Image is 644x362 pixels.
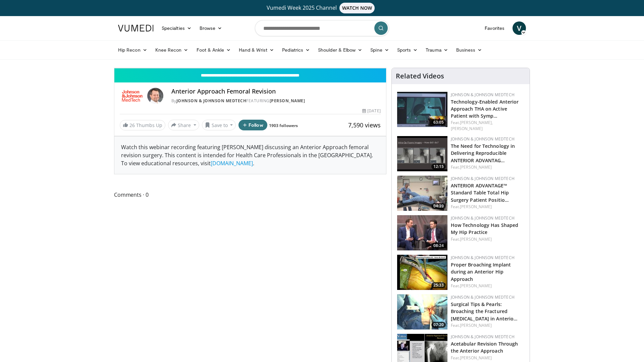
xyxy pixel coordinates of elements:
[202,120,236,130] button: Save to
[451,341,518,354] a: Acetabular Revision Through the Anterior Approach
[451,334,515,340] a: Johnson & Johnson MedTech
[451,99,519,119] a: Technology-Enabled Anterior Approach THA on Active Patient with Symp…
[451,283,524,289] div: Feat.
[451,164,524,170] div: Feat.
[397,136,447,171] img: 8c6faf1e-8306-450e-bfa8-1ed7e3dc016a.150x105_q85_crop-smart_upscale.jpg
[348,121,381,129] span: 7,590 views
[460,204,492,209] a: [PERSON_NAME]
[120,88,145,104] img: Johnson & Johnson MedTech
[171,88,381,95] h4: Anterior Approach Femoral Revision
[193,43,235,57] a: Foot & Ankle
[397,255,447,290] a: 25:33
[397,294,447,329] img: 7ca5f84c-edb2-46ec-a6aa-b15767115802.150x105_q85_crop-smart_upscale.jpg
[460,236,492,242] a: [PERSON_NAME]
[451,204,524,210] div: Feat.
[397,255,447,290] img: c2781433-cb0f-499a-a98e-aed98ea12d41.150x105_q85_crop-smart_upscale.jpg
[397,215,447,250] img: 4f89601f-10ac-488c-846b-2cd5de2e5d4c.150x105_q85_crop-smart_upscale.jpg
[278,43,314,57] a: Pediatrics
[118,25,154,32] img: VuMedi Logo
[431,164,446,170] span: 12:15
[451,294,515,300] a: Johnson & Johnson MedTech
[513,21,526,35] a: V
[481,21,508,35] a: Favorites
[270,98,305,104] a: [PERSON_NAME]
[114,190,386,199] span: Comments 0
[451,126,483,131] a: [PERSON_NAME]
[451,255,515,260] a: Johnson & Johnson MedTech
[397,92,447,127] a: 63:05
[452,43,486,57] a: Business
[431,203,446,209] span: 04:39
[238,120,267,130] button: Follow
[339,3,375,13] span: WATCH NOW
[211,160,253,167] a: [DOMAIN_NAME]
[451,176,515,181] a: Johnson & Johnson MedTech
[460,120,493,125] a: [PERSON_NAME],
[431,282,446,288] span: 25:33
[460,355,492,361] a: [PERSON_NAME]
[362,108,380,114] div: [DATE]
[431,322,446,328] span: 07:20
[129,122,135,128] span: 26
[431,243,446,249] span: 08:24
[176,98,247,104] a: Johnson & Johnson MedTech
[147,88,163,104] img: Avatar
[460,164,492,170] a: [PERSON_NAME]
[114,136,386,174] div: Watch this webinar recording featuring [PERSON_NAME] discussing an Anterior Approach femoral revi...
[422,43,452,57] a: Trauma
[397,294,447,329] a: 07:20
[397,136,447,171] a: 12:15
[397,176,447,211] a: 04:39
[451,236,524,242] div: Feat.
[255,20,389,36] input: Search topics, interventions
[397,92,447,127] img: ca00bfcd-535c-47a6-b3aa-599a892296dd.150x105_q85_crop-smart_upscale.jpg
[168,120,199,130] button: Share
[451,120,524,132] div: Feat.
[451,182,509,203] a: ANTERIOR ADVANTAGE™ Standard Table Total Hip Surgery Patient Positio…
[314,43,366,57] a: Shoulder & Elbow
[158,21,196,35] a: Specialties
[196,21,226,35] a: Browse
[119,3,525,13] a: Vumedi Week 2025 ChannelWATCH NOW
[451,355,524,361] div: Feat.
[120,120,165,130] a: 26 Thumbs Up
[366,43,393,57] a: Spine
[397,176,447,211] img: 4e94e8c7-d2b4-49e8-8fba-e1a366c14ccc.150x105_q85_crop-smart_upscale.jpg
[393,43,422,57] a: Sports
[235,43,278,57] a: Hand & Wrist
[431,119,446,125] span: 63:05
[460,283,492,289] a: [PERSON_NAME]
[269,123,298,128] a: 1903 followers
[397,215,447,250] a: 08:24
[451,143,515,163] a: The Need for Technology in Delivering Reproducible ANTERIOR ADVANTAG…
[451,261,511,282] a: Proper Broaching Implant during an Anterior Hip Approach
[451,222,519,235] a: How Technology Has Shaped My Hip Practice
[451,92,515,98] a: Johnson & Johnson MedTech
[451,322,524,328] div: Feat.
[451,136,515,142] a: Johnson & Johnson MedTech
[451,215,515,221] a: Johnson & Johnson MedTech
[460,322,492,328] a: [PERSON_NAME]
[451,301,518,321] a: Surgical Tips & Pearls: Broaching the Fractured [MEDICAL_DATA] in Anterio…
[396,72,444,80] h4: Related Videos
[151,43,193,57] a: Knee Recon
[114,43,151,57] a: Hip Recon
[171,98,381,104] div: By FEATURING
